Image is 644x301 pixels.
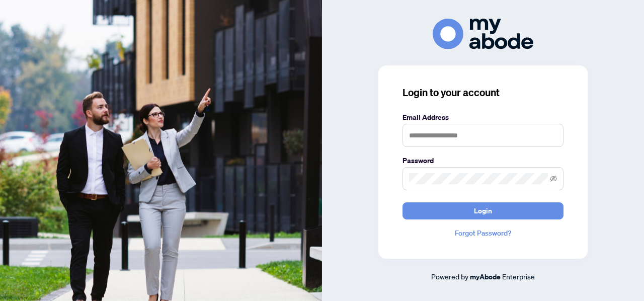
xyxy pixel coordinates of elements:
label: Password [403,155,563,166]
button: Login [403,202,563,219]
span: eye-invisible [550,175,557,182]
a: myAbode [470,271,501,282]
span: Powered by [431,272,468,281]
img: ma-logo [433,19,533,49]
label: Email Address [403,112,563,123]
h3: Login to your account [403,86,563,100]
a: Forgot Password? [403,228,563,239]
span: Enterprise [502,272,535,281]
span: Login [474,203,492,219]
